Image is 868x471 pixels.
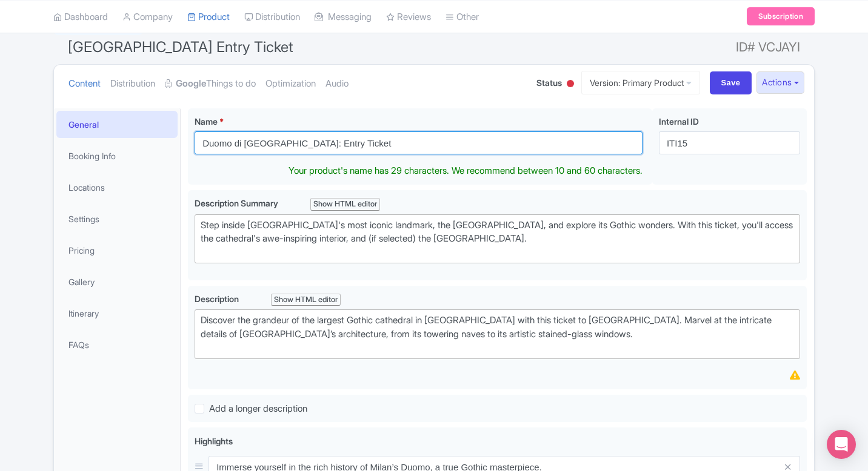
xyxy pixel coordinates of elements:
[827,430,856,459] div: Open Intercom Messenger
[536,76,562,89] span: Status
[195,116,218,127] span: Name
[56,268,178,295] a: Gallery
[736,35,800,59] span: ID# VCJAYI
[165,65,256,103] a: GoogleThings to do
[201,314,794,355] div: Discover the grandeur of the largest Gothic cathedral in [GEOGRAPHIC_DATA] with this ticket to [G...
[195,294,241,304] span: Description
[195,436,233,446] span: Highlights
[659,116,699,127] span: Internal ID
[271,294,341,306] div: Show HTML editor
[564,75,576,94] div: Inactive
[310,198,380,211] div: Show HTML editor
[56,300,178,327] a: Itinerary
[56,205,178,232] a: Settings
[176,77,206,91] strong: Google
[56,237,178,264] a: Pricing
[68,38,293,56] span: [GEOGRAPHIC_DATA] Entry Ticket
[195,198,280,208] span: Description Summary
[265,65,316,103] a: Optimization
[56,331,178,358] a: FAQs
[209,403,307,414] span: Add a longer description
[68,65,101,103] a: Content
[56,142,178,170] a: Booking Info
[747,7,815,25] a: Subscription
[710,71,752,94] input: Save
[289,164,643,178] div: Your product's name has 29 characters. We recommend between 10 and 60 characters.
[201,219,794,260] div: Step inside [GEOGRAPHIC_DATA]'s most iconic landmark, the [GEOGRAPHIC_DATA], and explore its Goth...
[110,65,155,103] a: Distribution
[326,65,349,103] a: Audio
[581,71,700,94] a: Version: Primary Product
[756,71,804,94] button: Actions
[56,111,178,138] a: General
[56,174,178,201] a: Locations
